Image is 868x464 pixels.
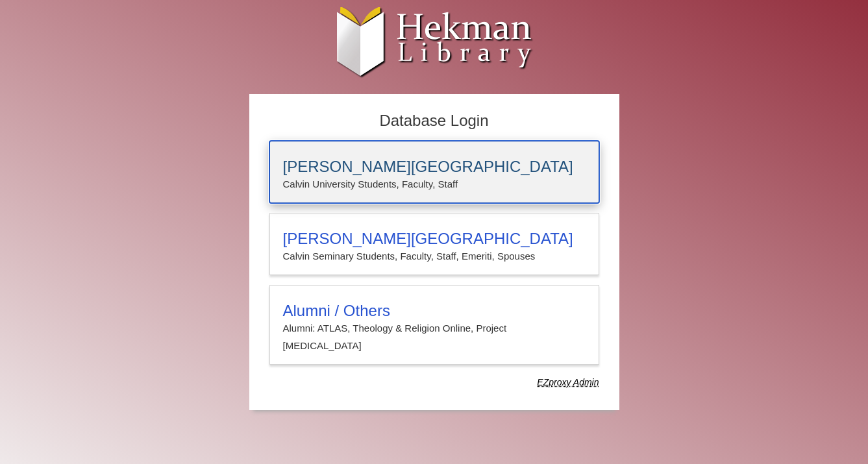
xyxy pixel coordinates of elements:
p: Calvin University Students, Faculty, Staff [283,176,586,193]
h3: [PERSON_NAME][GEOGRAPHIC_DATA] [283,230,586,248]
h3: [PERSON_NAME][GEOGRAPHIC_DATA] [283,158,586,176]
a: [PERSON_NAME][GEOGRAPHIC_DATA]Calvin University Students, Faculty, Staff [269,141,599,203]
summary: Alumni / OthersAlumni: ATLAS, Theology & Religion Online, Project [MEDICAL_DATA] [283,302,586,354]
a: [PERSON_NAME][GEOGRAPHIC_DATA]Calvin Seminary Students, Faculty, Staff, Emeriti, Spouses [269,213,599,275]
dfn: Use Alumni login [537,377,599,387]
h2: Database Login [263,108,606,134]
h3: Alumni / Others [283,302,586,320]
p: Alumni: ATLAS, Theology & Religion Online, Project [MEDICAL_DATA] [283,320,586,354]
p: Calvin Seminary Students, Faculty, Staff, Emeriti, Spouses [283,248,586,265]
